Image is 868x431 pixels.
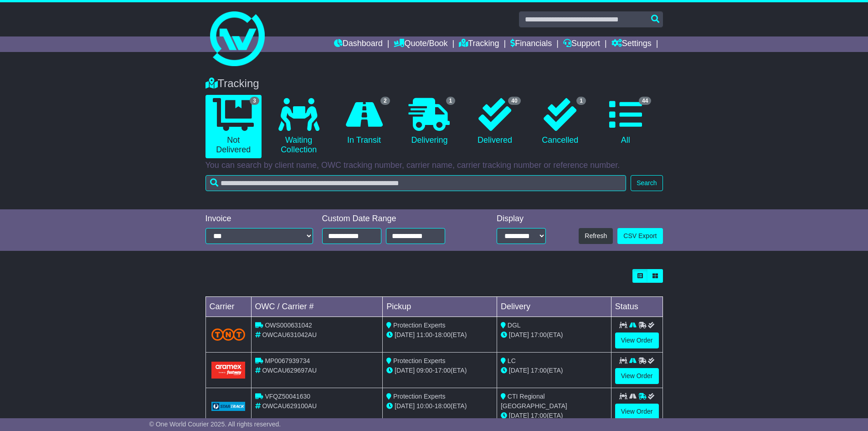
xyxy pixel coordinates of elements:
[501,411,607,421] div: (ETA)
[509,367,529,374] span: [DATE]
[459,36,499,52] a: Tracking
[149,421,281,428] span: © One World Courier 2025. All rights reserved.
[393,393,445,400] span: Protection Experts
[579,228,613,244] button: Refresh
[508,322,521,329] span: DGL
[563,36,600,52] a: Support
[501,330,607,340] div: (ETA)
[501,366,607,375] div: (ETA)
[205,297,251,317] td: Carrier
[508,357,516,364] span: LC
[265,393,310,400] span: VFQZ50041630
[446,97,456,105] span: 1
[334,36,383,52] a: Dashboard
[201,77,668,90] div: Tracking
[416,331,432,338] span: 11:00
[262,367,317,374] span: OWCAU629697AU
[395,367,415,374] span: [DATE]
[251,297,383,317] td: OWC / Carrier #
[211,402,246,411] img: GetCarrierServiceLogo
[639,97,651,105] span: 44
[401,95,457,149] a: 1 Delivering
[576,97,586,105] span: 1
[508,97,520,105] span: 40
[271,95,327,158] a: Waiting Collection
[497,214,546,224] div: Display
[380,97,390,105] span: 2
[205,95,262,158] a: 3 Not Delivered
[205,214,313,224] div: Invoice
[531,367,547,374] span: 17:00
[393,357,445,364] span: Protection Experts
[615,332,659,348] a: View Order
[262,402,317,410] span: OWCAU629100AU
[631,175,663,191] button: Search
[611,36,652,52] a: Settings
[250,97,259,105] span: 3
[509,331,529,338] span: [DATE]
[265,357,310,364] span: MP0067939734
[265,322,312,329] span: OWS000631042
[262,331,317,338] span: OWCAU631042AU
[211,328,246,341] img: TNT_Domestic.png
[611,297,663,317] td: Status
[501,393,567,410] span: CTI Regional [GEOGRAPHIC_DATA]
[386,401,493,411] div: - (ETA)
[393,322,445,329] span: Protection Experts
[435,367,451,374] span: 17:00
[205,161,663,171] p: You can search by client name, OWC tracking number, carrier name, carrier tracking number or refe...
[386,330,493,340] div: - (ETA)
[509,412,529,419] span: [DATE]
[416,367,432,374] span: 09:00
[597,95,653,149] a: 44 All
[435,402,451,410] span: 18:00
[394,36,447,52] a: Quote/Book
[615,404,659,420] a: View Order
[395,331,415,338] span: [DATE]
[467,95,523,149] a: 40 Delivered
[386,366,493,375] div: - (ETA)
[615,368,659,384] a: View Order
[211,362,246,379] img: Aramex.png
[532,95,588,149] a: 1 Cancelled
[435,331,451,338] span: 18:00
[617,228,663,244] a: CSV Export
[531,331,547,338] span: 17:00
[336,95,392,149] a: 2 In Transit
[531,412,547,419] span: 17:00
[416,402,432,410] span: 10:00
[510,36,552,52] a: Financials
[497,297,611,317] td: Delivery
[322,214,468,224] div: Custom Date Range
[395,402,415,410] span: [DATE]
[383,297,497,317] td: Pickup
